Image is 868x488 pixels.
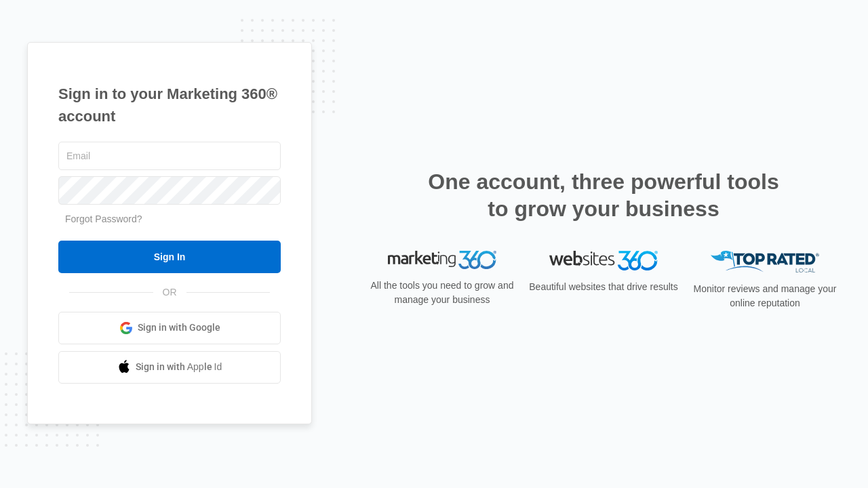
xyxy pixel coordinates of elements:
[528,280,679,294] p: Beautiful websites that drive results
[136,360,222,374] span: Sign in with Apple Id
[58,83,281,127] h1: Sign in to your Marketing 360® account
[138,321,220,335] span: Sign in with Google
[58,241,281,273] input: Sign In
[65,213,142,224] a: Forgot Password?
[388,251,496,270] img: Marketing 360
[711,251,819,273] img: Top Rated Local
[689,282,841,310] p: Monitor reviews and manage your online reputation
[153,285,186,300] span: OR
[549,251,658,270] img: Websites 360
[58,142,281,170] input: Email
[366,279,518,307] p: All the tools you need to grow and manage your business
[58,351,281,384] a: Sign in with Apple Id
[424,168,783,222] h2: One account, three powerful tools to grow your business
[58,312,281,344] a: Sign in with Google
